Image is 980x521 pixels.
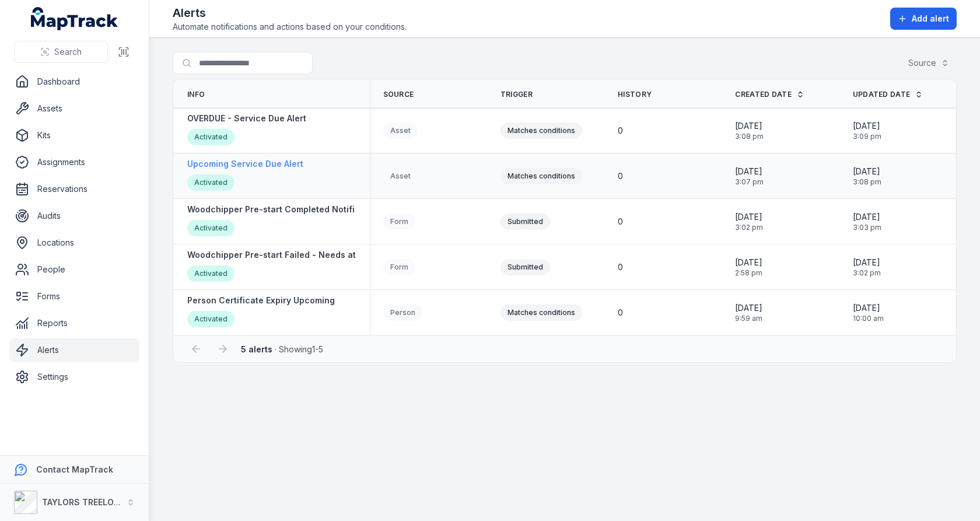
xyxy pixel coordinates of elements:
span: Created Date [735,90,792,99]
a: Created Date [735,90,804,99]
span: Search [54,46,82,58]
span: 3:08 pm [853,177,881,187]
span: [DATE] [853,302,884,314]
span: [DATE] [735,302,762,314]
span: 0 [618,307,623,319]
a: Updated Date [853,90,923,99]
a: Woodchipper Pre-start Failed - Needs attentionActivated [187,249,385,285]
a: Upcoming Service Due AlertActivated [187,158,303,194]
div: Activated [187,311,235,327]
a: Woodchipper Pre-start Completed NotificationActivated [187,204,381,239]
span: 3:08 pm [735,132,764,141]
span: Add alert [912,13,949,25]
span: Trigger [501,90,533,99]
span: 3:02 pm [853,268,881,278]
time: 28/08/2025, 3:02:46 pm [853,257,881,278]
a: Dashboard [9,70,139,93]
div: Activated [187,129,235,145]
a: Reports [9,312,139,335]
time: 28/08/2025, 3:08:37 pm [735,120,764,141]
strong: Contact MapTrack [36,464,113,474]
span: 2:58 pm [735,268,762,278]
div: Activated [187,265,235,282]
div: Submitted [501,259,550,275]
span: [DATE] [853,257,881,268]
time: 28/08/2025, 3:09:11 pm [853,120,881,141]
span: 9:59 am [735,314,762,323]
span: [DATE] [735,257,762,268]
strong: Woodchipper Pre-start Failed - Needs attention [187,249,385,261]
span: Info [187,90,205,99]
a: Forms [9,285,139,308]
a: OVERDUE - Service Due AlertActivated [187,113,306,148]
a: Assets [9,97,139,120]
a: Locations [9,231,139,254]
a: Alerts [9,338,139,362]
a: Assignments [9,151,139,174]
div: Asset [383,123,418,139]
span: 3:02 pm [735,223,763,232]
strong: Upcoming Service Due Alert [187,158,303,170]
span: Updated Date [853,90,911,99]
div: Person [383,305,422,321]
time: 24/07/2025, 9:59:15 am [735,302,762,323]
span: [DATE] [853,211,881,223]
time: 24/07/2025, 10:00:30 am [853,302,884,323]
div: Matches conditions [501,123,582,139]
div: Matches conditions [501,168,582,184]
time: 28/08/2025, 2:58:11 pm [735,257,762,278]
strong: Woodchipper Pre-start Completed Notification [187,204,381,215]
strong: 5 alerts [241,344,272,354]
span: History [618,90,652,99]
a: Kits [9,124,139,147]
span: 3:09 pm [853,132,881,141]
div: Activated [187,174,235,191]
button: Source [901,52,957,74]
button: Search [14,41,108,63]
strong: Person Certificate Expiry Upcoming [187,295,335,306]
time: 28/08/2025, 3:07:51 pm [735,166,764,187]
span: [DATE] [853,120,881,132]
span: 10:00 am [853,314,884,323]
time: 28/08/2025, 3:08:31 pm [853,166,881,187]
span: [DATE] [853,166,881,177]
span: 0 [618,125,623,137]
span: Source [383,90,414,99]
a: People [9,258,139,281]
span: [DATE] [735,211,763,223]
span: 0 [618,261,623,273]
div: Submitted [501,214,550,230]
a: Person Certificate Expiry UpcomingActivated [187,295,335,330]
time: 28/08/2025, 3:03:13 pm [853,211,881,232]
span: · Showing 1 - 5 [241,344,323,354]
span: [DATE] [735,120,764,132]
a: MapTrack [31,7,118,30]
button: Add alert [890,8,957,30]
span: 3:07 pm [735,177,764,187]
a: Settings [9,365,139,389]
h2: Alerts [173,5,407,21]
a: Reservations [9,177,139,201]
span: 0 [618,216,623,228]
span: 3:03 pm [853,223,881,232]
span: Automate notifications and actions based on your conditions. [173,21,407,33]
div: Form [383,259,415,275]
strong: TAYLORS TREELOPPING [42,497,139,507]
strong: OVERDUE - Service Due Alert [187,113,306,124]
div: Asset [383,168,418,184]
a: Audits [9,204,139,228]
div: Activated [187,220,235,236]
time: 28/08/2025, 3:02:49 pm [735,211,763,232]
span: [DATE] [735,166,764,177]
div: Matches conditions [501,305,582,321]
div: Form [383,214,415,230]
span: 0 [618,170,623,182]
